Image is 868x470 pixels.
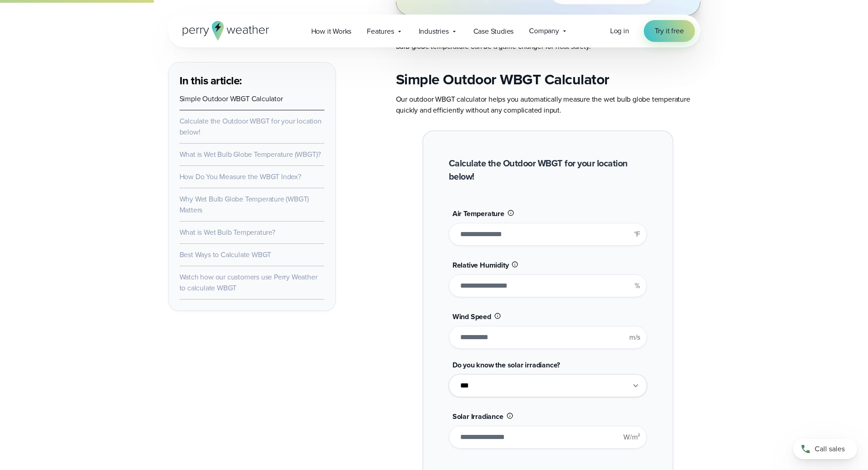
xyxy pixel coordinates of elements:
[180,116,322,137] a: Calculate the Outdoor WBGT for your location below!
[793,439,857,459] a: Call sales
[452,360,560,370] span: Do you know the solar irradiance?
[180,227,275,238] a: What is Wet Bulb Temperature?
[815,444,845,455] span: Call sales
[452,260,509,270] span: Relative Humidity
[180,272,318,293] a: Watch how our customers use Perry Weather to calculate WBGT
[180,249,272,260] a: Best Ways to Calculate WBGT
[180,171,301,182] a: How Do You Measure the WBGT Index?
[452,208,504,219] span: Air Temperature
[473,26,514,37] span: Case Studies
[610,26,629,36] span: Log in
[396,94,700,116] p: Our outdoor WBGT calculator helps you automatically measure the wet bulb globe temperature quickl...
[452,311,491,322] span: Wind Speed
[303,22,360,41] a: How it Works
[180,93,283,104] a: Simple Outdoor WBGT Calculator
[655,26,684,36] span: Try it free
[452,411,503,422] span: Solar Irradiance
[180,194,309,215] a: Why Wet Bulb Globe Temperature (WBGT) Matters
[610,26,629,36] a: Log in
[644,20,695,42] a: Try it free
[396,70,700,88] h2: Simple Outdoor WBGT Calculator
[180,149,321,160] a: What is Wet Bulb Globe Temperature (WBGT)?
[529,26,559,36] span: Company
[419,26,449,37] span: Industries
[367,26,394,37] span: Features
[311,26,352,37] span: How it Works
[180,73,324,88] h3: In this article:
[466,22,522,41] a: Case Studies
[449,157,647,183] h2: Calculate the Outdoor WBGT for your location below!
